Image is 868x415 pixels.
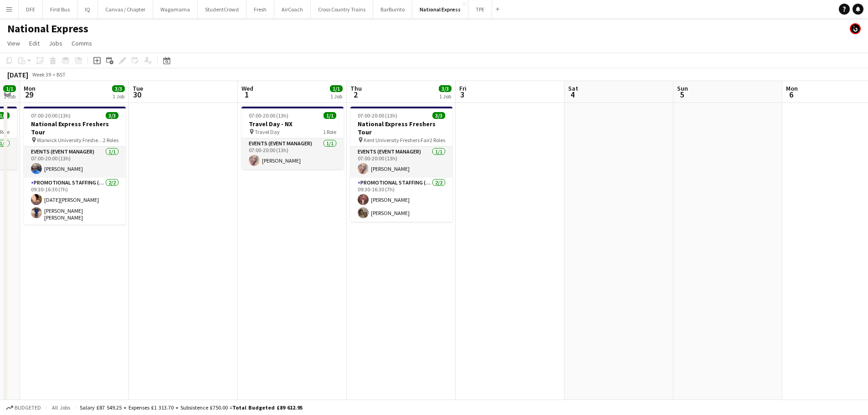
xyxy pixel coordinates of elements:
[19,0,43,18] button: DFE
[198,0,247,18] button: StudentCrowd
[468,0,492,18] button: TPE
[30,71,53,78] span: Week 39
[43,0,77,18] button: First Bus
[850,23,861,34] app-user-avatar: Tim Bodenham
[15,405,41,411] span: Budgeted
[4,37,24,49] a: View
[98,0,153,18] button: Canvas / Chapter
[29,39,40,47] span: Edit
[72,39,92,47] span: Comms
[412,0,468,18] button: National Express
[56,71,66,78] div: BST
[80,404,303,411] div: Salary £87 549.25 + Expenses £1 313.70 + Subsistence £750.00 =
[153,0,198,18] button: Wagamama
[7,22,88,36] h1: National Express
[50,404,72,411] span: All jobs
[373,0,412,18] button: BarBurrito
[274,0,311,18] button: AirCoach
[26,37,43,49] a: Edit
[311,0,373,18] button: Cross Country Trains
[45,37,66,49] a: Jobs
[5,403,42,413] button: Budgeted
[49,39,62,47] span: Jobs
[77,0,98,18] button: IQ
[68,37,96,49] a: Comms
[7,39,20,47] span: View
[247,0,274,18] button: Fresh
[232,404,303,411] span: Total Budgeted £89 612.95
[7,70,28,79] div: [DATE]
